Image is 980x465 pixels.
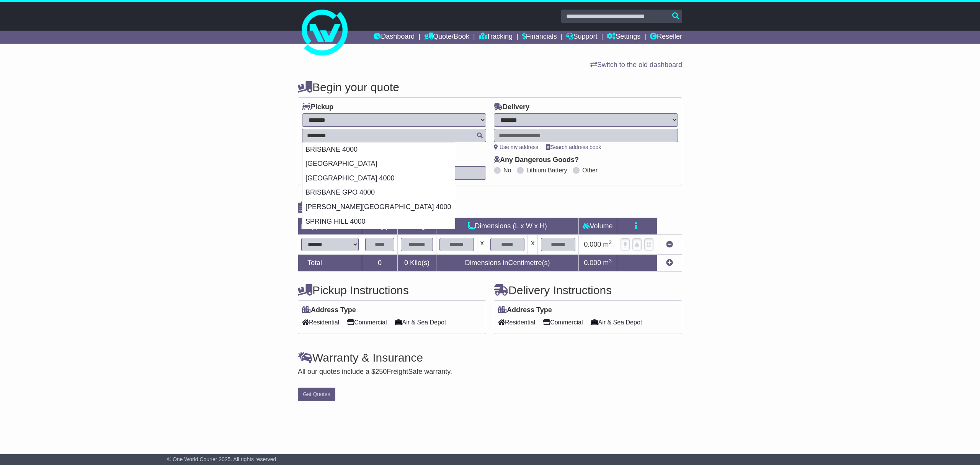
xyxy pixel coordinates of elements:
[584,259,601,267] span: 0.000
[578,218,617,235] td: Volume
[302,157,455,171] div: [GEOGRAPHIC_DATA]
[298,218,362,235] td: Type
[298,351,682,364] h4: Warranty & Insurance
[298,284,486,296] h4: Pickup Instructions
[666,241,673,248] a: Remove this item
[374,31,415,44] a: Dashboard
[302,185,455,200] div: BRISBANE GPO 4000
[494,144,538,150] a: Use my address
[298,201,394,214] h4: Package details |
[302,171,455,186] div: [GEOGRAPHIC_DATA] 4000
[477,235,487,255] td: x
[436,255,578,272] td: Dimensions in Centimetre(s)
[302,214,455,229] div: SPRING HILL 4000
[503,167,511,174] label: No
[498,306,552,314] label: Address Type
[298,81,682,93] h4: Begin your quote
[298,368,682,376] div: All our quotes include a $ FreightSafe warranty.
[494,103,529,111] label: Delivery
[546,144,601,150] a: Search address book
[566,31,597,44] a: Support
[498,316,535,328] span: Residential
[494,284,682,296] h4: Delivery Instructions
[395,316,446,328] span: Air & Sea Depot
[582,167,598,174] label: Other
[603,241,612,248] span: m
[522,31,557,44] a: Financials
[590,61,682,69] a: Switch to the old dashboard
[302,316,339,328] span: Residential
[302,200,455,214] div: [PERSON_NAME][GEOGRAPHIC_DATA] 4000
[607,31,640,44] a: Settings
[302,142,455,157] div: BRISBANE 4000
[494,156,579,164] label: Any Dangerous Goods?
[167,456,278,462] span: © One World Courier 2025. All rights reserved.
[591,316,642,328] span: Air & Sea Depot
[543,316,583,328] span: Commercial
[609,258,612,264] sup: 3
[298,255,362,272] td: Total
[302,306,356,314] label: Address Type
[302,103,333,111] label: Pickup
[302,129,486,142] typeahead: Please provide city
[479,31,513,44] a: Tracking
[666,259,673,267] a: Add new item
[347,316,387,328] span: Commercial
[650,31,682,44] a: Reseller
[375,368,387,375] span: 250
[526,167,567,174] label: Lithium Battery
[362,255,398,272] td: 0
[436,218,578,235] td: Dimensions (L x W x H)
[424,31,469,44] a: Quote/Book
[398,255,436,272] td: Kilo(s)
[404,259,408,267] span: 0
[603,259,612,267] span: m
[609,239,612,245] sup: 3
[298,388,335,401] button: Get Quotes
[528,235,538,255] td: x
[584,241,601,248] span: 0.000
